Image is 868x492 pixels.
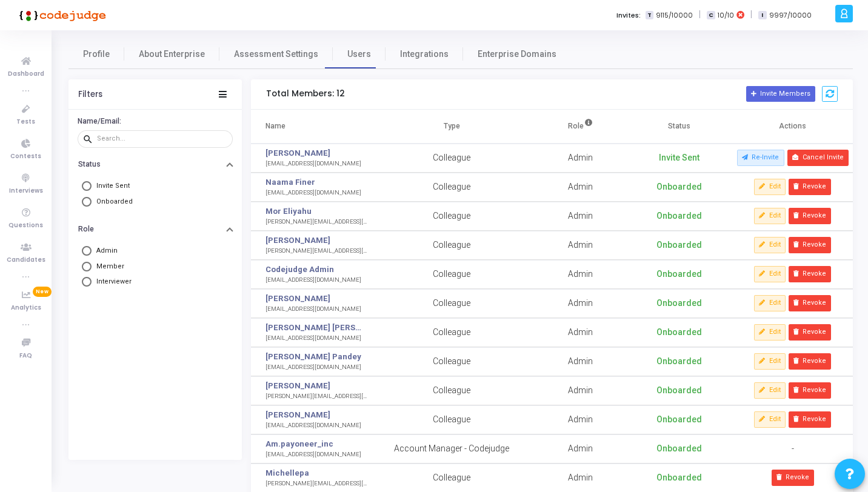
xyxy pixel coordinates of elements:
h6: Name/Email: [78,117,230,126]
span: New [33,287,52,297]
a: Mor Eliyahu [265,205,312,218]
div: [EMAIL_ADDRESS][DOMAIN_NAME] [265,363,361,372]
span: Tests [16,117,35,127]
button: Revoke [789,411,831,427]
td: Admin [532,260,630,289]
a: [PERSON_NAME] [265,409,330,421]
mat-icon: search [82,133,97,144]
button: Edit [754,411,786,427]
h6: Status [78,160,101,169]
span: Invite Sent [96,182,130,190]
span: 9115/10000 [656,10,693,21]
div: [PERSON_NAME][EMAIL_ADDRESS][DOMAIN_NAME] [265,479,367,488]
button: Edit [754,382,786,398]
button: Revoke [789,208,831,224]
button: Revoke [789,266,831,282]
input: Search... [97,135,228,142]
span: Profile [83,48,110,61]
span: Onboarded [96,198,133,205]
a: Codejudge Admin [265,264,334,276]
td: Onboarded [630,376,729,405]
span: Enterprise Domains [478,48,556,61]
button: Status [68,155,242,174]
td: Admin [532,173,630,202]
div: Name [265,119,285,133]
td: Onboarded [630,318,729,347]
div: [EMAIL_ADDRESS][DOMAIN_NAME] [265,450,361,459]
span: Contests [10,151,41,162]
button: Edit [754,208,786,224]
div: [PERSON_NAME][EMAIL_ADDRESS][DOMAIN_NAME] [265,392,367,401]
a: [PERSON_NAME] [PERSON_NAME] [265,322,367,334]
span: 9997/10000 [769,10,812,21]
span: I [758,11,766,20]
td: Admin [532,405,630,434]
div: [PERSON_NAME][EMAIL_ADDRESS][DOMAIN_NAME] [265,247,367,256]
button: Revoke [772,470,814,485]
th: Role [532,110,630,144]
div: - [792,442,794,455]
a: Michellepa [265,467,309,479]
td: Onboarded [630,260,729,289]
td: Invite Sent [630,144,729,173]
button: Re-Invite [737,150,784,165]
td: Admin [532,434,630,464]
a: Naama Finer [265,176,315,188]
th: Type [372,110,532,144]
th: Actions [729,110,858,144]
span: Interviewer [96,278,132,285]
span: Candidates [7,255,45,265]
span: Interviews [9,186,43,196]
div: [PERSON_NAME][EMAIL_ADDRESS][DOMAIN_NAME] [265,218,367,227]
td: Onboarded [630,405,729,434]
td: Onboarded [630,202,729,231]
div: [EMAIL_ADDRESS][DOMAIN_NAME] [265,188,361,198]
button: Edit [754,324,786,340]
button: Edit [754,266,786,282]
button: Revoke [789,237,831,253]
img: logo [15,3,106,27]
span: Admin [96,247,118,254]
th: Status [630,110,729,144]
td: Admin [532,318,630,347]
span: | [750,8,752,21]
div: [EMAIL_ADDRESS][DOMAIN_NAME] [265,159,361,168]
span: Member [96,262,124,270]
td: Colleague [372,202,532,231]
td: Colleague [372,144,532,173]
td: Onboarded [630,231,729,260]
td: Colleague [372,405,532,434]
span: FAQ [19,351,32,361]
label: Invites: [616,10,641,21]
button: Cancel Invite [787,150,849,165]
td: Admin [532,289,630,318]
a: Am.payoneer_inc [265,438,333,450]
td: Onboarded [630,173,729,202]
td: Colleague [372,289,532,318]
div: [EMAIL_ADDRESS][DOMAIN_NAME] [265,305,361,314]
td: Colleague [372,376,532,405]
span: Users [347,48,371,61]
div: Filters [78,90,102,99]
a: [PERSON_NAME] Pandey [265,351,361,363]
td: Admin [532,231,630,260]
div: [EMAIL_ADDRESS][DOMAIN_NAME] [265,276,361,285]
td: Admin [532,347,630,376]
button: Edit [754,353,786,369]
span: | [699,8,701,21]
td: Onboarded [630,347,729,376]
td: Colleague [372,260,532,289]
button: Role [68,220,242,239]
button: Revoke [789,324,831,340]
button: Edit [754,237,786,253]
button: Edit [754,179,786,194]
td: Onboarded [630,289,729,318]
td: Onboarded [630,434,729,464]
span: Analytics [11,303,41,313]
button: Edit [754,295,786,311]
h6: Role [78,225,94,234]
a: [PERSON_NAME] [265,147,330,159]
span: Questions [8,221,43,231]
span: About Enterprise [139,48,205,61]
a: [PERSON_NAME] [265,293,330,305]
